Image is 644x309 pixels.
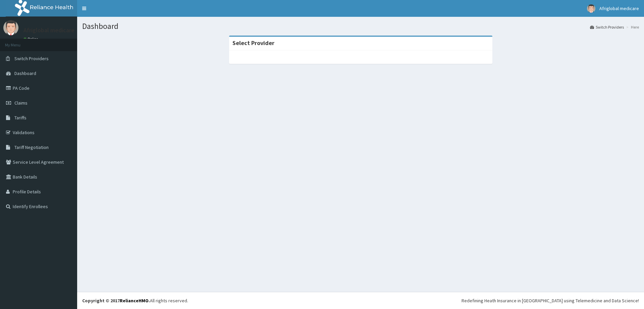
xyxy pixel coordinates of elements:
[3,20,18,35] img: User Image
[14,70,36,76] span: Dashboard
[14,115,26,121] span: Tariffs
[14,100,28,106] span: Claims
[23,37,40,41] a: Online
[14,144,49,150] span: Tariff Negotiation
[14,55,49,62] span: Switch Providers
[599,5,639,11] span: Afriglobal medicare
[82,298,150,304] strong: Copyright © 2017 .
[77,292,644,309] footer: All rights reserved.
[462,297,639,304] div: Redefining Heath Insurance in [GEOGRAPHIC_DATA] using Telemedicine and Data Science!
[232,39,274,47] strong: Select Provider
[587,4,595,13] img: User Image
[82,22,639,31] h1: Dashboard
[120,298,149,304] a: RelianceHMO
[23,27,74,33] p: Afriglobal medicare
[625,24,639,30] li: Here
[590,24,624,30] a: Switch Providers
